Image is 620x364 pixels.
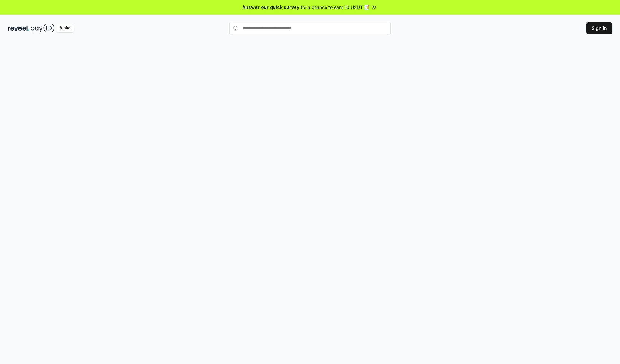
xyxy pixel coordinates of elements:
div: Alpha [56,24,74,32]
img: reveel_dark [8,24,29,32]
button: Sign In [586,22,612,34]
span: for a chance to earn 10 USDT 📝 [301,4,370,11]
span: Answer our quick survey [243,4,299,11]
img: pay_id [31,24,55,32]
